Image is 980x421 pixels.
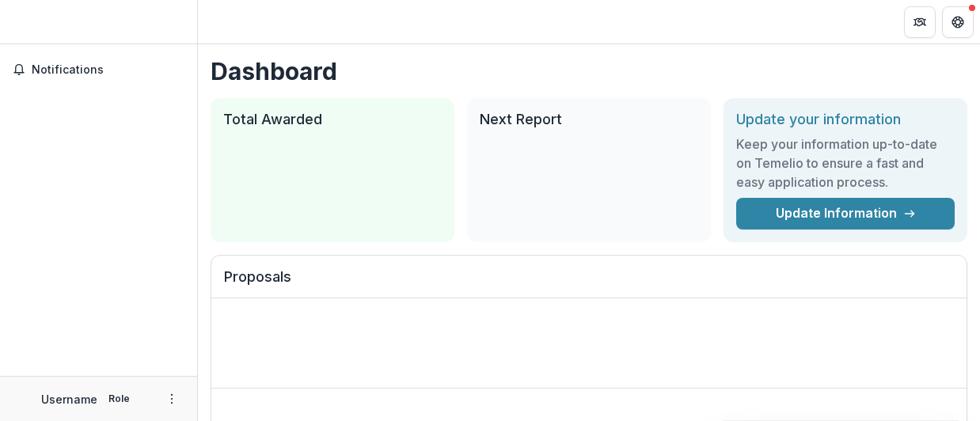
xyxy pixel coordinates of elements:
[211,57,967,85] h1: Dashboard
[6,57,191,82] button: Notifications
[942,6,974,38] button: Get Help
[104,392,135,406] p: Role
[32,63,184,77] span: Notifications
[223,111,442,128] h2: Total Awarded
[736,111,955,128] h2: Update your information
[162,389,181,408] button: More
[736,198,955,229] a: Update Information
[224,268,954,298] h2: Proposals
[904,6,936,38] button: Partners
[41,391,97,408] p: Username
[480,111,698,128] h2: Next Report
[736,135,955,192] h3: Keep your information up-to-date on Temelio to ensure a fast and easy application process.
